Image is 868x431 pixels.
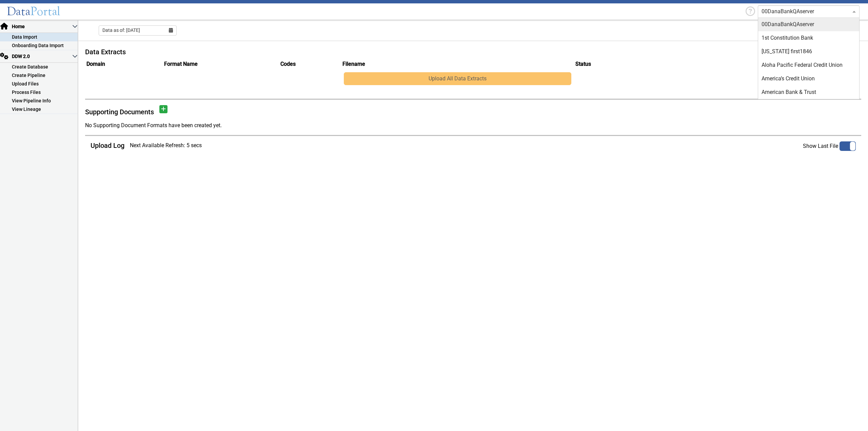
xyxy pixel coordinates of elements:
[758,18,859,99] div: Options List
[279,59,341,70] th: Codes
[31,4,60,19] span: Portal
[85,48,861,56] h5: Data Extracts
[85,59,163,70] th: Domain
[758,5,860,18] ng-select: 00DanaBankQAserver
[130,141,202,152] span: Next Available Refresh: 5 secs
[159,105,167,113] button: Add document
[102,27,140,34] span: Data as of: [DATE]
[758,58,859,72] div: Aloha Pacific Federal Credit Union
[91,141,124,150] h5: Upload Log
[163,59,279,70] th: Format Name
[758,18,859,31] div: 00DanaBankQAserver
[743,5,758,18] div: Help
[758,31,859,45] div: 1st Constitution Bank
[803,141,856,151] label: Show Last File
[758,85,859,99] div: American Bank & Trust
[341,59,574,70] th: Filename
[803,141,856,152] app-toggle-switch: Disable this to show all files
[758,45,859,58] div: alaska first1846
[11,53,72,60] span: DDW 2.0
[574,59,714,70] th: Status
[11,23,72,30] span: Home
[7,4,31,19] span: Data
[85,59,861,88] table: Uploads
[85,108,157,116] h5: Supporting Documents
[85,121,861,130] div: No Supporting Document Formats have been created yet.
[758,72,859,85] div: America’s Credit Union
